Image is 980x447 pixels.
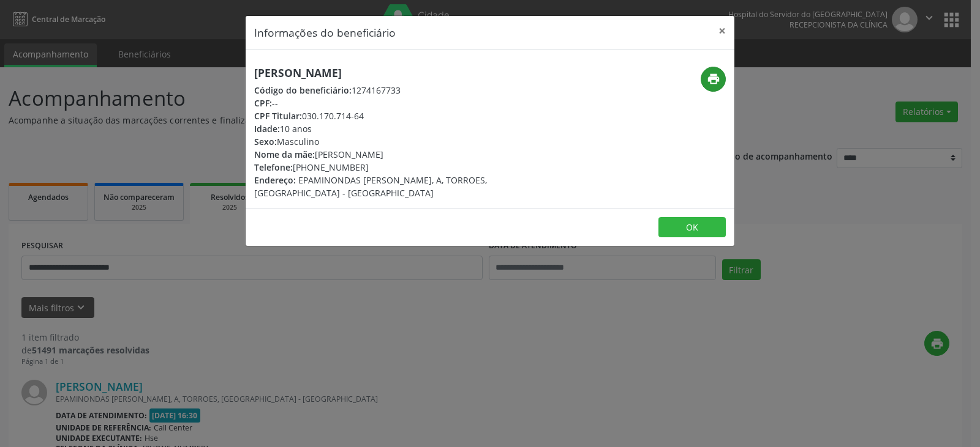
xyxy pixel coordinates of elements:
[254,122,563,135] div: 10 anos
[254,149,315,160] span: Nome da mãe:
[254,84,352,96] span: Código do beneficiário:
[710,16,734,46] button: Close
[707,72,720,86] i: print
[254,174,487,199] span: EPAMINONDAS [PERSON_NAME], A, TORROES, [GEOGRAPHIC_DATA] - [GEOGRAPHIC_DATA]
[254,24,396,40] h5: Informações do beneficiário
[254,148,563,161] div: [PERSON_NAME]
[701,67,726,92] button: print
[254,123,280,135] span: Idade:
[658,217,726,238] button: OK
[254,84,563,97] div: 1274167733
[254,135,563,148] div: Masculino
[254,109,563,122] div: 030.170.714-64
[254,136,277,147] span: Sexo:
[254,174,296,186] span: Endereço:
[254,161,293,173] span: Telefone:
[254,67,563,79] h5: [PERSON_NAME]
[254,97,272,109] span: CPF:
[254,110,302,122] span: CPF Titular:
[254,161,563,174] div: [PHONE_NUMBER]
[254,97,563,109] div: --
